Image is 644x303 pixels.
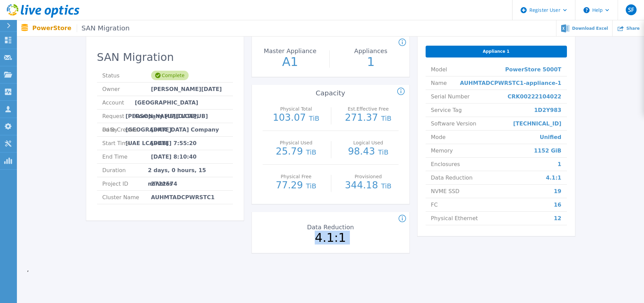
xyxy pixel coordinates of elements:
span: Date Created [102,123,151,136]
span: Software Version [431,117,476,130]
span: Account [102,96,135,109]
span: Project ID [102,177,151,190]
h2: SAN Migration [97,51,233,64]
p: Provisioned [340,174,397,179]
p: Est.Effective Free [340,107,397,111]
span: Memory [431,144,453,157]
span: 2 days, 0 hours, 15 minutes [148,164,228,177]
span: Duration [102,164,148,177]
span: Physical Ethernet [431,212,478,225]
p: Physical Used [267,140,325,145]
p: 1 [333,56,409,68]
span: 12 [554,212,561,225]
span: CRK00222104022 [508,90,562,103]
span: Model [431,63,447,76]
span: [PERSON_NAME][DATE] [151,83,222,96]
span: AUHMTADCPWRSTC1 [151,191,215,204]
div: , [17,14,644,283]
span: Owner [102,83,151,96]
span: Download Excel [572,26,608,30]
span: 1 [557,158,561,171]
span: Requested By [102,110,126,123]
span: 16 [554,198,561,211]
p: Logical Used [340,140,397,145]
span: 2722574 [151,177,177,190]
span: [DATE] 8:10:40 [151,150,197,163]
span: [TECHNICAL_ID] [513,117,562,130]
p: 103.07 [266,113,327,123]
span: 4.1:1 [546,171,562,184]
span: [DATE] [151,123,172,136]
span: TiB [381,114,391,122]
p: 344.18 [338,181,399,191]
span: End Time [102,150,151,163]
p: 271.37 [338,113,399,123]
span: [DATE] 7:55:20 [151,137,197,150]
span: 1152 GiB [534,144,562,157]
span: Serial Number [431,90,470,103]
p: A1 [252,56,328,68]
span: Unified [540,131,561,144]
span: SF [628,7,634,13]
span: Data Reduction [431,171,473,184]
p: Master Appliance [254,48,326,54]
span: FC [431,198,438,211]
div: Complete [151,71,189,80]
span: Status [102,69,151,82]
span: TiB [309,114,319,122]
span: TiB [306,182,316,190]
p: Physical Total [267,107,325,111]
span: TiB [378,148,388,156]
span: [GEOGRAPHIC_DATA] Company [UAE LCAPUB] [135,96,228,109]
p: Physical Free [267,174,325,179]
span: Service Tag [431,103,462,117]
p: 25.79 [266,147,327,157]
span: NVME SSD [431,185,460,198]
p: Appliances [335,48,407,54]
span: AUHMTADCPWRSTC1-appliance-1 [460,76,562,90]
span: SAN Migration [77,24,129,32]
span: Enclosures [431,158,460,171]
p: Data Reduction [294,224,366,230]
p: PowerStore [32,24,130,32]
span: [PERSON_NAME][DATE], [GEOGRAPHIC_DATA] Company [UAE LCAPUB] [125,110,227,123]
p: 77.29 [266,181,327,191]
span: Share [626,26,640,30]
span: PowerStore 5000T [505,63,561,76]
span: TiB [381,182,391,190]
p: 98.43 [338,147,399,157]
span: Cluster Name [102,191,151,204]
span: 1D2Y983 [534,103,562,117]
span: 19 [554,185,561,198]
span: Start Time [102,137,151,150]
p: 4.1:1 [293,232,368,244]
span: Mode [431,131,446,144]
span: Name [431,76,447,90]
span: Appliance 1 [483,49,509,54]
span: TiB [306,148,316,156]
